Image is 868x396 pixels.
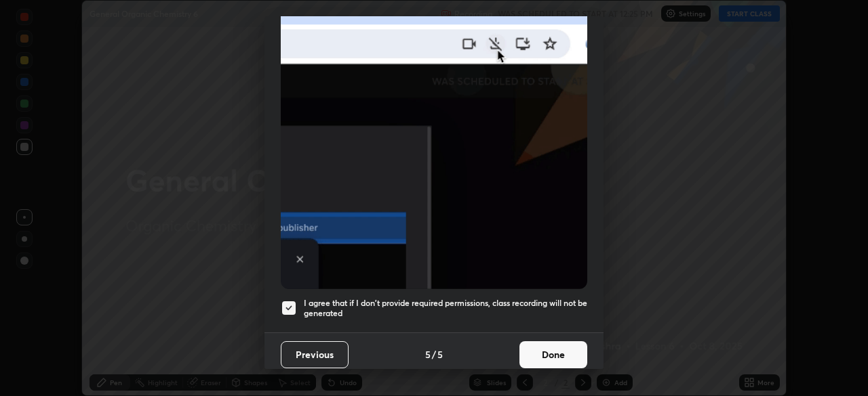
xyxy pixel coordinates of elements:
[425,347,431,361] h4: 5
[281,341,349,368] button: Previous
[519,341,587,368] button: Done
[437,347,443,361] h4: 5
[432,347,436,361] h4: /
[304,298,587,319] h5: I agree that if I don't provide required permissions, class recording will not be generated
